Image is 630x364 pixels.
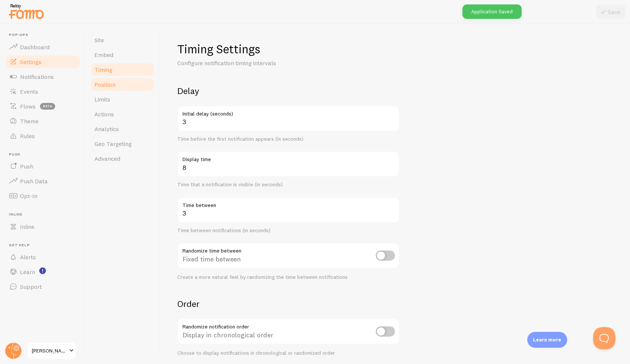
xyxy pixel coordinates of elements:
[20,253,36,261] span: Alerts
[94,110,114,118] span: Actions
[177,41,399,57] h1: Timing Settings
[94,66,113,73] span: Timing
[39,267,46,274] svg: <p>Watch New Feature Tutorials!</p>
[90,121,155,136] a: Analytics
[4,69,81,84] a: Notifications
[4,219,81,234] a: Inline
[27,342,77,360] a: [PERSON_NAME] Education
[20,132,35,140] span: Rules
[9,212,81,217] span: Inline
[177,181,399,188] div: Time that a notification is visible (in seconds)
[94,81,115,88] span: Position
[177,197,399,210] label: Time between
[177,136,399,143] div: Time before the first notification appears (in seconds)
[94,140,132,147] span: Geo Targeting
[177,106,399,118] label: Initial delay (seconds)
[177,227,399,234] div: Time between notifications (in seconds)
[20,73,54,80] span: Notifications
[94,125,119,133] span: Analytics
[20,163,33,170] span: Push
[20,103,36,110] span: Flows
[177,85,399,97] h2: Delay
[4,114,81,128] a: Theme
[90,151,155,166] a: Advanced
[94,51,113,59] span: Embed
[40,103,55,110] span: beta
[20,88,38,95] span: Events
[20,268,35,275] span: Learn
[20,43,50,51] span: Dashboard
[177,298,399,310] h2: Order
[90,33,155,47] a: Site
[94,155,120,162] span: Advanced
[4,99,81,114] a: Flows beta
[20,58,41,66] span: Settings
[177,151,399,164] label: Display time
[90,92,155,107] a: Limits
[90,77,155,92] a: Position
[462,4,522,19] div: Application Saved
[90,107,155,121] a: Actions
[4,159,81,174] a: Push
[8,2,45,21] img: fomo-relay-logo-orange.svg
[593,327,615,349] iframe: Help Scout Beacon - Open
[20,117,38,125] span: Theme
[20,192,37,200] span: Opt-In
[4,54,81,69] a: Settings
[4,174,81,188] a: Push Data
[4,250,81,264] a: Alerts
[177,274,399,281] div: Create a more natural feel by randomizing the time between notifications
[20,177,48,185] span: Push Data
[9,152,81,157] span: Push
[4,40,81,54] a: Dashboard
[533,336,561,343] p: Learn more
[90,136,155,151] a: Geo Targeting
[4,84,81,99] a: Events
[9,243,81,248] span: Get Help
[177,243,399,270] div: Fixed time between
[177,350,399,357] div: Choose to display notifications in chronological or randomized order
[94,36,104,44] span: Site
[20,223,34,230] span: Inline
[177,59,355,67] p: Configure notification timing intervals
[94,96,110,103] span: Limits
[20,283,42,290] span: Support
[90,47,155,62] a: Embed
[527,332,567,348] div: Learn more
[90,62,155,77] a: Timing
[4,279,81,294] a: Support
[4,188,81,203] a: Opt-In
[177,318,399,345] div: Display in chronological order
[9,33,81,37] span: Pop-ups
[4,128,81,143] a: Rules
[4,264,81,279] a: Learn
[32,346,67,355] span: [PERSON_NAME] Education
